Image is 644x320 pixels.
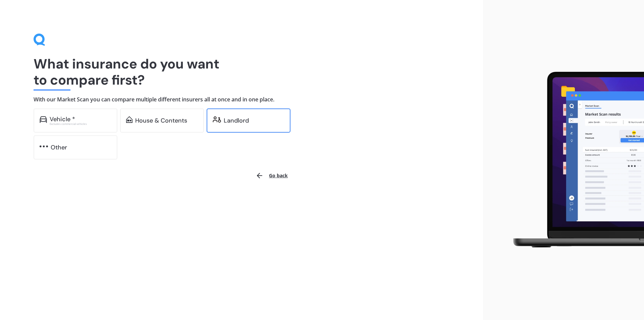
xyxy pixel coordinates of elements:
[50,123,111,125] div: Excludes commercial vehicles
[213,116,221,123] img: landlord.470ea2398dcb263567d0.svg
[224,117,249,124] div: Landlord
[40,143,48,150] img: other.81dba5aafe580aa69f38.svg
[252,168,292,184] button: Go back
[503,68,644,253] img: laptop.webp
[34,56,449,88] h1: What insurance do you want to compare first?
[34,96,449,103] h4: With our Market Scan you can compare multiple different insurers all at once and in one place.
[40,116,47,123] img: car.f15378c7a67c060ca3f3.svg
[51,144,67,151] div: Other
[135,117,187,124] div: House & Contents
[126,116,132,123] img: home-and-contents.b802091223b8502ef2dd.svg
[50,116,75,123] div: Vehicle *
